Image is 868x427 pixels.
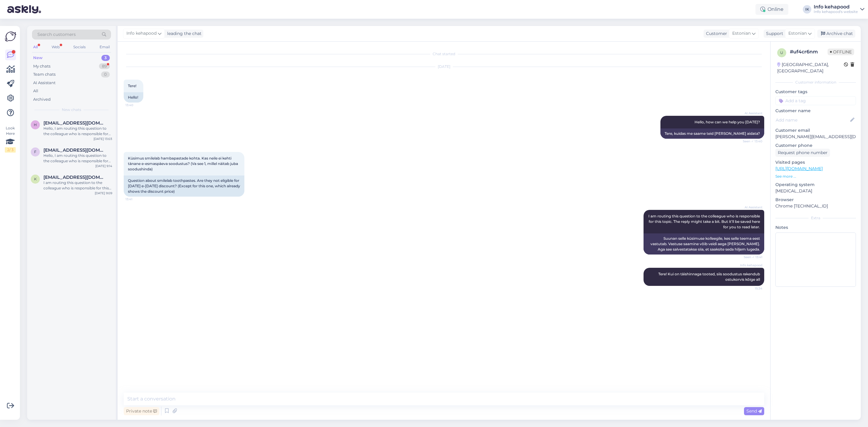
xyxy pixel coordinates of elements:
[43,126,112,137] div: Hello, I am routing this question to the colleague who is responsible for this topic. The reply m...
[775,96,856,105] input: Add a tag
[746,408,762,414] span: Send
[775,182,856,188] p: Operating system
[775,80,856,85] div: Customer information
[775,174,856,179] p: See more ...
[775,142,856,149] p: Customer phone
[33,80,56,86] div: AI Assistant
[124,92,143,103] div: Hello!
[43,147,106,153] span: flowerindex@gmail.com
[775,197,856,203] p: Browser
[777,62,844,74] div: [GEOGRAPHIC_DATA], [GEOGRAPHIC_DATA]
[124,407,159,415] div: Private note
[660,128,764,139] div: Tere, kuidas me saame teid [PERSON_NAME] aidata?
[99,63,110,69] div: 89
[775,166,823,171] a: [URL][DOMAIN_NAME]
[775,149,830,157] div: Request phone number
[34,122,37,127] span: h
[775,127,856,134] p: Customer email
[814,9,858,14] div: Info kehapood's website
[32,43,39,51] div: All
[98,43,111,51] div: Email
[775,108,856,114] p: Customer name
[740,255,762,259] span: Seen ✓ 13:41
[780,50,783,55] span: u
[126,197,148,201] span: 13:41
[43,120,106,126] span: helinmarkus@hotmail.com
[62,107,81,112] span: New chats
[43,153,112,164] div: Hello, I am routing this question to the colleague who is responsible for this topic. The reply m...
[788,30,807,37] span: Estonian
[101,71,110,77] div: 0
[33,63,50,69] div: My chats
[37,31,76,38] span: Search customers
[740,139,762,144] span: Seen ✓ 13:40
[94,137,112,141] div: [DATE] 13:03
[33,71,56,77] div: Team chats
[764,30,783,37] div: Support
[658,272,761,282] span: Tere! Kui on täishinnaga tooted, siis soodustus rakendub ostukorvis kõige all
[740,263,762,267] span: Info kehapood
[704,30,727,37] div: Customer
[5,147,16,153] div: 2 / 3
[740,111,762,115] span: AI Assistant
[803,5,811,14] div: IK
[775,188,856,194] p: [MEDICAL_DATA]
[33,96,51,103] div: Archived
[732,30,751,37] span: Estonian
[695,120,760,124] span: Hello, how can we help you [DATE]?
[101,55,110,61] div: 3
[95,191,112,195] div: [DATE] 9:09
[648,214,761,229] span: I am routing this question to the colleague who is responsible for this topic. The reply might ta...
[124,176,244,197] div: Question about smilelab toothpastes. Are they not eligible for [DATE] e-[DATE] discount? (Except ...
[828,49,854,55] span: Offline
[740,286,762,291] span: 15:34
[775,203,856,209] p: Chrome [TECHNICAL_ID]
[165,30,202,37] div: leading the chat
[126,30,157,37] span: Info kehapood
[776,117,849,123] input: Add name
[790,48,828,55] div: # uf4cr6nm
[128,156,239,171] span: Küsimus smilelab hambapastade kohta. Kas neile ei kehti tänane e-esmaspäeva soodustus? (Va see 1,...
[814,5,858,9] div: Info kehapood
[43,175,106,180] span: keili.lind45@gmail.com
[128,84,136,88] span: Tere!
[34,177,37,181] span: k
[814,5,864,14] a: Info kehapoodInfo kehapood's website
[33,88,38,94] div: All
[775,224,856,231] p: Notes
[43,180,112,191] div: I am routing this question to the colleague who is responsible for this topic. The reply might ta...
[775,89,856,95] p: Customer tags
[33,55,43,61] div: New
[740,205,762,210] span: AI Assistant
[755,4,788,15] div: Online
[775,134,856,140] p: [PERSON_NAME][EMAIL_ADDRESS][DOMAIN_NAME]
[95,164,112,168] div: [DATE] 9:14
[124,51,764,57] div: Chat started
[124,64,764,69] div: [DATE]
[5,125,16,153] div: Look Here
[126,103,148,107] span: 13:40
[34,150,37,154] span: f
[5,31,16,42] img: Askly Logo
[50,43,61,51] div: Web
[817,30,855,38] div: Archive chat
[644,233,764,255] div: Suunan selle küsimuse kolleegile, kes selle teema eest vastutab. Vastuse saamine võib veidi aega ...
[775,215,856,221] div: Extra
[72,43,87,51] div: Socials
[775,159,856,166] p: Visited pages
